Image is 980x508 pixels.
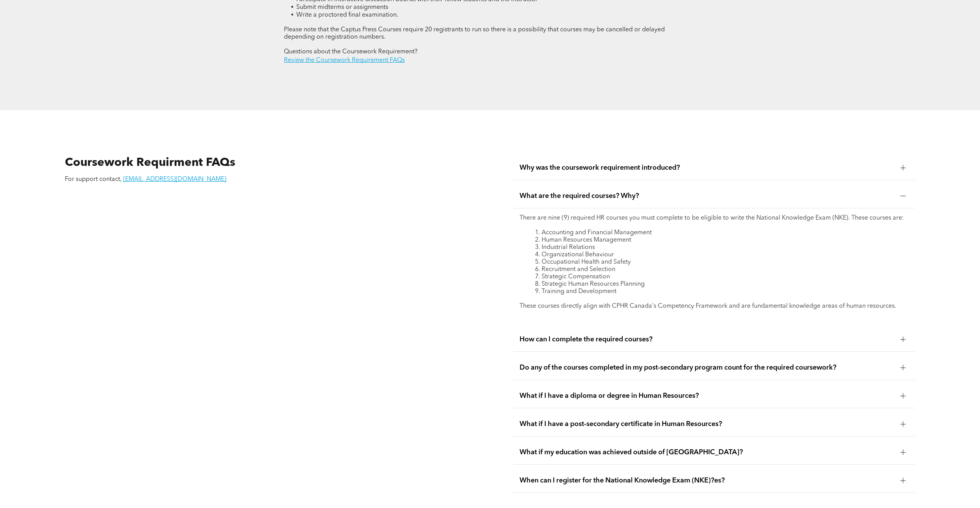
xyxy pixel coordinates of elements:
[520,420,894,428] span: What if I have a post-secondary certificate in Human Resources?
[520,363,894,372] span: Do any of the courses completed in my post-secondary program count for the required coursework?
[123,176,226,182] a: [EMAIL_ADDRESS][DOMAIN_NAME]
[65,157,235,169] span: Coursework Requirment FAQs
[535,237,909,244] li: Human Resources Management
[520,192,894,200] span: What are the required courses? Why?
[535,244,909,251] li: Industrial Relations
[296,4,388,10] span: Submit midterms or assignments
[520,164,894,172] span: Why was the coursework requirement introduced?
[296,12,398,18] span: Write a proctored final examination.
[535,273,909,281] li: Strategic Compensation
[520,448,894,457] span: What if my education was achieved outside of [GEOGRAPHIC_DATA]?
[535,259,909,266] li: Occupational Health and Safety
[520,335,894,344] span: How can I complete the required courses?
[535,281,909,288] li: Strategic Human Resources Planning
[520,215,909,222] p: There are nine (9) required HR courses you must complete to be eligible to write the National Kno...
[520,476,894,485] span: When can I register for the National Knowledge Exam (NKE)?es?
[535,229,909,237] li: Accounting and Financial Management
[284,27,665,40] span: Please note that the Captus Press Courses require 20 registrants to run so there is a possibility...
[535,266,909,273] li: Recruitment and Selection
[535,251,909,259] li: Organizational Behaviour
[535,288,909,295] li: Training and Development
[520,303,909,310] p: These courses directly align with CPHR Canada's Competency Framework and are fundamental knowledg...
[520,392,894,400] span: What if I have a diploma or degree in Human Resources?
[284,49,418,55] span: Questions about the Coursework Requirement?
[284,57,405,63] a: Review the Coursework Requirement FAQs
[65,176,122,182] span: For support contact,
